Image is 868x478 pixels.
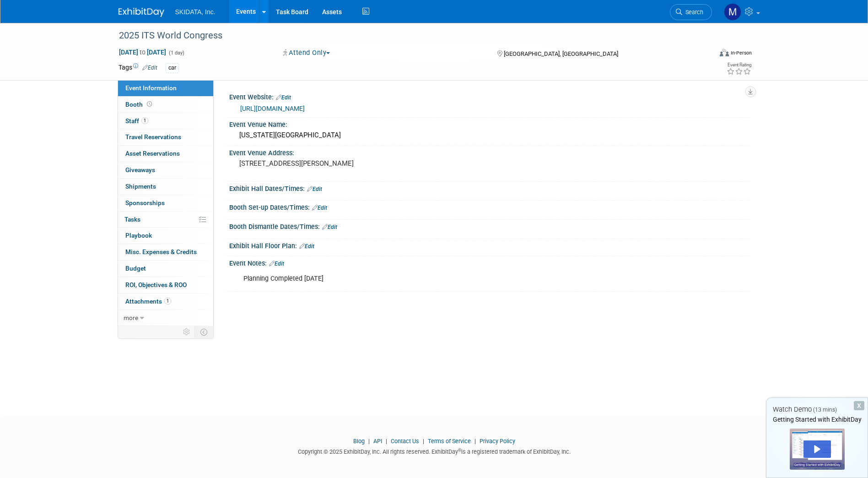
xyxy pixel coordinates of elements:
[312,205,327,211] a: Edit
[236,128,743,142] div: [US_STATE][GEOGRAPHIC_DATA]
[118,261,213,277] a: Budget
[118,212,213,228] a: Tasks
[119,8,164,17] img: ExhibitDay
[125,248,197,255] span: Misc. Expenses & Credits
[118,179,213,195] a: Shipments
[166,63,179,73] div: car
[125,265,146,272] span: Budget
[118,244,213,260] a: Misc. Expenses & Credits
[142,65,157,71] a: Edit
[658,48,752,61] div: Event Format
[766,415,868,424] div: Getting Started with ExhibitDay
[125,199,165,206] span: Sponsorships
[720,49,729,56] img: Format-Inperson.png
[670,4,712,20] a: Search
[240,105,305,112] a: [URL][DOMAIN_NAME]
[229,118,750,129] div: Event Venue Name:
[391,438,419,445] a: Contact Us
[118,129,213,145] a: Travel Reservations
[373,438,382,445] a: API
[118,293,213,310] a: Attachments1
[299,243,314,250] a: Edit
[766,405,868,414] div: Watch Demo
[141,117,148,124] span: 1
[125,281,187,288] span: ROI, Objectives & ROO
[276,94,291,101] a: Edit
[421,438,426,445] span: |
[164,298,171,304] span: 1
[322,224,337,230] a: Edit
[280,48,334,58] button: Attend Only
[118,310,213,326] a: more
[125,101,154,108] span: Booth
[727,63,751,67] div: Event Rating
[724,3,741,21] img: Michael Ball
[168,50,184,56] span: (1 day)
[125,166,155,174] span: Giveaways
[125,133,181,141] span: Travel Reservations
[145,101,154,108] span: Booth not reserved yet
[307,186,322,192] a: Edit
[428,438,471,445] a: Terms of Service
[229,146,750,158] div: Event Venue Address:
[125,232,152,239] span: Playbook
[854,401,864,410] div: Dismiss
[125,298,171,305] span: Attachments
[179,326,195,338] td: Personalize Event Tab Strip
[118,80,213,96] a: Event Information
[118,228,213,244] a: Playbook
[118,195,213,211] a: Sponsorships
[813,407,837,413] span: (13 mins)
[116,27,698,44] div: 2025 ITS World Congress
[125,84,177,92] span: Event Information
[194,326,213,338] td: Toggle Event Tabs
[730,49,752,56] div: In-Person
[119,48,167,56] span: [DATE] [DATE]
[125,117,148,125] span: Staff
[472,438,478,445] span: |
[119,63,157,73] td: Tags
[118,277,213,293] a: ROI, Objectives & ROO
[175,8,216,16] span: SKIDATA, Inc.
[118,97,213,113] a: Booth
[237,270,649,288] div: Planning Completed [DATE]
[366,438,372,445] span: |
[124,216,140,223] span: Tasks
[229,239,750,251] div: Exhibit Hall Floor Plan:
[803,440,831,458] div: Play
[229,182,750,194] div: Exhibit Hall Dates/Times:
[383,438,389,445] span: |
[682,9,703,16] span: Search
[229,90,750,102] div: Event Website:
[458,448,461,453] sup: ®
[125,183,156,190] span: Shipments
[229,220,750,232] div: Booth Dismantle Dates/Times:
[480,438,515,445] a: Privacy Policy
[124,314,138,321] span: more
[504,50,618,57] span: [GEOGRAPHIC_DATA], [GEOGRAPHIC_DATA]
[239,159,436,168] pre: [STREET_ADDRESS][PERSON_NAME]
[118,162,213,178] a: Giveaways
[138,49,147,56] span: to
[118,113,213,129] a: Staff1
[269,261,284,267] a: Edit
[229,201,750,212] div: Booth Set-up Dates/Times:
[229,256,750,268] div: Event Notes:
[353,438,365,445] a: Blog
[118,146,213,162] a: Asset Reservations
[125,150,180,157] span: Asset Reservations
